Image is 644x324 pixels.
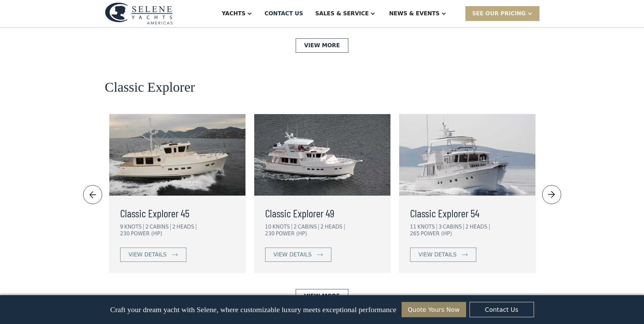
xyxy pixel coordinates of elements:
div: KNOTS [418,224,437,230]
div: SEE Our Pricing [472,10,526,18]
h2: Classic Explorer [105,80,195,95]
div: News & EVENTS [389,10,440,18]
a: view details [120,248,186,262]
img: icon [546,189,557,200]
a: Classic Explorer 49 [265,205,380,221]
div: 11 [410,224,417,230]
div: 3 [439,224,442,230]
div: HEADS [470,224,490,230]
div: SEE Our Pricing [465,6,539,21]
div: view details [274,251,312,259]
div: Contact US [264,10,303,18]
div: Sales & Service [315,10,369,18]
p: Craft your dream yacht with Selene, where customizable luxury meets exceptional performance [110,305,396,314]
img: long range motor yachts [399,114,535,196]
img: icon [317,253,323,256]
img: long range motor yachts [254,114,390,196]
img: icon [462,253,468,256]
div: HEADS [325,224,345,230]
div: 2 [294,224,297,230]
div: HEADS [177,224,196,230]
a: Classic Explorer 54 [410,205,525,221]
img: icon [87,189,98,200]
div: POWER (HP) [276,231,307,237]
div: 2 [145,224,149,230]
div: 230 [265,231,275,237]
div: CABINS [443,224,464,230]
div: view details [419,251,457,259]
a: Classic Explorer 45 [120,205,235,221]
div: Yachts [222,10,245,18]
a: View More [296,38,348,53]
a: Contact Us [470,302,534,317]
div: 2 [465,224,469,230]
a: view details [265,248,331,262]
a: Quote Yours Now [402,302,466,317]
div: CABINS [298,224,319,230]
img: long range motor yachts [109,114,245,196]
div: POWER (HP) [421,231,452,237]
div: view details [129,251,167,259]
div: 230 [120,231,130,237]
div: 2 [172,224,176,230]
div: CABINS [150,224,171,230]
div: 265 [410,231,420,237]
a: view details [410,248,476,262]
img: icon [172,253,178,256]
img: logo [105,2,173,24]
div: 2 [320,224,324,230]
div: POWER (HP) [131,231,162,237]
div: KNOTS [273,224,292,230]
a: View More [296,289,348,303]
div: 10 [265,224,272,230]
div: 9 [120,224,124,230]
div: KNOTS [124,224,144,230]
